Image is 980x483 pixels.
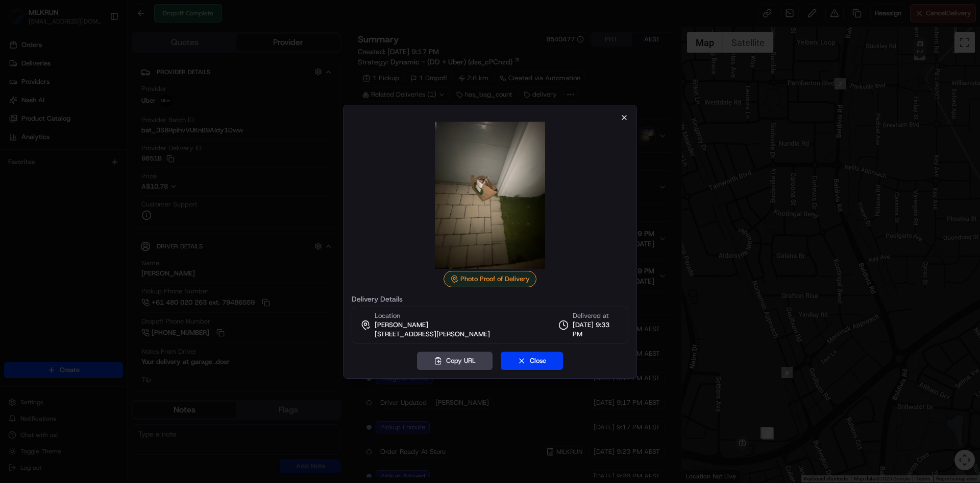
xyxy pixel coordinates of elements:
span: [STREET_ADDRESS][PERSON_NAME] [375,330,490,339]
div: Photo Proof of Delivery [444,271,536,287]
label: Delivery Details [352,295,628,303]
button: Close [501,352,563,370]
img: photo_proof_of_delivery image [416,122,563,269]
span: [DATE] 9:33 PM [573,320,620,339]
span: Location [375,311,400,320]
span: [PERSON_NAME] [375,320,428,330]
span: Delivered at [573,311,620,320]
button: Copy URL [417,352,493,370]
